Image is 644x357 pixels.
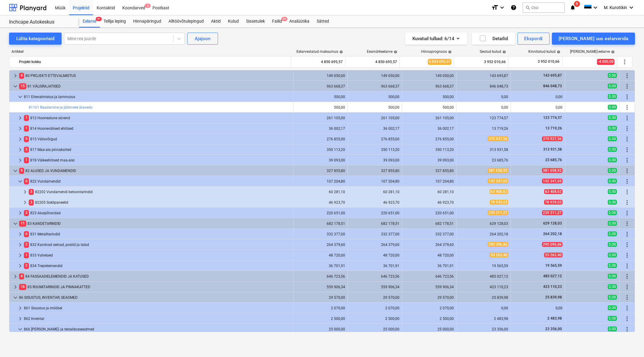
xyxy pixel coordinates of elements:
div: 559 906,34 [405,285,454,289]
span: Rohkem tegevusi [623,114,631,122]
button: Ekspordi [517,33,549,45]
div: 149 050,00 [350,74,399,78]
a: Tellija leping [100,15,130,27]
span: Rohkem tegevusi [623,72,631,79]
div: 83 KANDETARINDID [19,219,291,228]
a: Sissetulek [242,15,268,27]
span: 423 110,23 [543,285,562,289]
span: 1 [24,115,29,121]
div: 29 570,00 [405,295,454,300]
i: notifications [570,4,576,11]
div: 107 204,80 [296,179,345,183]
span: 3 [29,189,34,195]
div: 29 570,00 [350,295,399,300]
span: 23 685,76 [545,158,562,162]
span: keyboard_arrow_right [17,157,24,164]
span: 0,00 [608,158,617,162]
span: keyboard_arrow_down [17,178,24,185]
div: 327 855,80 [296,169,345,173]
span: 11 [19,221,26,226]
span: Rohkem tegevusi [623,273,631,280]
span: Rohkem tegevusi [623,199,631,206]
span: keyboard_arrow_right [12,283,19,291]
span: 4 [19,73,24,78]
div: 0,00 [459,105,508,110]
div: 815 Välisvõrgud [24,134,291,144]
span: 55 263,40 [490,253,508,257]
span: 1 [24,126,29,131]
div: 36 002,17 [350,126,399,131]
span: keyboard_arrow_down [17,326,24,333]
span: keyboard_arrow_down [12,167,19,174]
a: Alltöövõtulepingud [165,15,207,27]
div: 149 050,00 [405,74,454,78]
div: 500,00 [405,95,454,99]
div: 81 VÄLISRAJATISED [19,81,291,91]
span: 4 854 695,57 [428,59,451,65]
div: 60 281,10 [405,190,454,194]
div: 963 668,37 [296,84,345,88]
div: Artikkel [9,49,291,54]
span: keyboard_arrow_right [17,209,24,217]
div: 646 723,56 [350,274,399,279]
div: 350 113,20 [296,148,345,152]
div: Ajajoon [195,35,210,43]
div: 833 Vahelaed [24,250,291,260]
span: 63 408,62 [544,189,562,194]
i: format_size [491,4,498,11]
div: 82 ALUSED JA VUNDAMENDID [19,166,291,176]
span: keyboard_arrow_down [17,93,24,100]
div: 85 RUUMITARINDID JA PINNAKATTED [19,282,291,292]
div: 4 850 695,57 [293,57,343,67]
span: 0,00 [608,168,617,173]
div: 4 850 695,57 [348,57,397,67]
div: 220 651,00 [405,211,454,215]
div: 814 Hoonevälised ehitised [24,124,291,133]
div: 2 070,00 [350,306,399,310]
span: 313 931,58 [543,147,562,151]
div: 261 105,00 [405,116,454,120]
div: 332 377,00 [296,232,345,236]
span: 0,00 [608,115,617,120]
span: help [447,50,452,54]
div: Eesmärkeelarve [367,49,397,54]
div: 559 906,34 [296,285,345,289]
span: keyboard_arrow_right [17,262,24,269]
div: 36 002,17 [296,126,345,131]
span: 2 [24,242,29,247]
div: 60 281,10 [296,190,345,194]
span: keyboard_arrow_right [12,273,19,280]
span: keyboard_arrow_down [12,83,19,90]
div: 963 668,37 [350,84,399,88]
div: 107 204,80 [350,179,399,183]
a: Kulud [224,15,242,27]
div: [PERSON_NAME] uus eelarverida [559,35,628,43]
div: 327 855,80 [350,169,399,173]
span: 9 [24,136,29,142]
div: 143 695,87 [459,74,508,78]
span: Rohkem tegevusi [623,188,631,196]
span: 15 [19,83,26,89]
div: 817 Maa-ala pinnakatted [24,145,291,155]
span: Rohkem tegevusi [623,125,631,132]
div: 261 105,00 [296,116,345,120]
span: Rohkem tegevusi [623,178,631,185]
div: 3 952 010,66 [457,57,506,67]
span: 0,00 [608,136,617,141]
span: Rohkem tegevusi [623,294,631,301]
div: 13 719,26 [459,126,508,131]
span: 9+ [96,17,102,21]
span: Rohkem tegevusi [623,135,631,143]
span: 0,00 [608,284,617,289]
button: Lülita kategooriaid [9,33,62,45]
div: 39 093,00 [405,158,454,162]
span: 13 719,26 [545,126,562,130]
div: 559 906,34 [350,285,399,289]
div: Eelarvestatud maksumus [296,49,343,54]
span: 0,00 [608,274,617,279]
div: 500,00 [350,95,399,99]
span: Rohkem tegevusi [623,104,631,111]
span: 9 [19,168,24,174]
div: 332 377,00 [350,232,399,236]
